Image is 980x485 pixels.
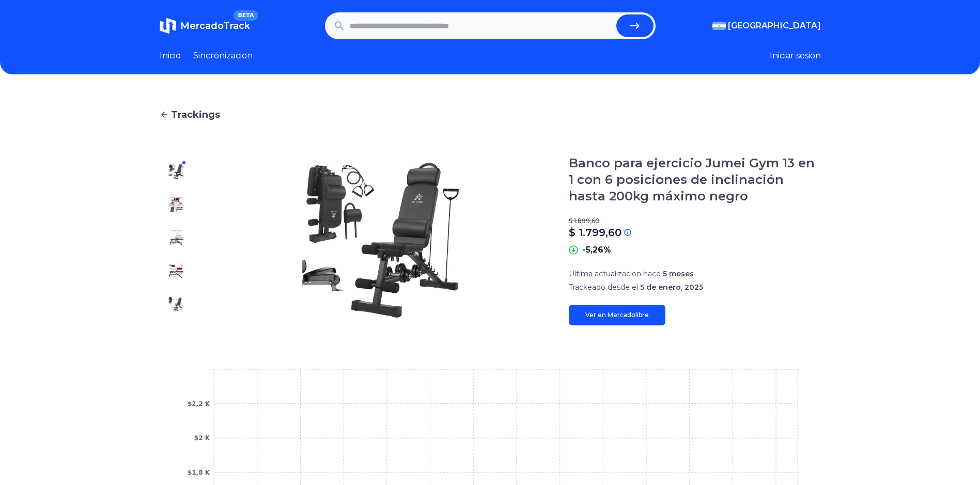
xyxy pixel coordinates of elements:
[168,229,184,246] img: Banco para ejercicio Jumei Gym 13 en 1 con 6 posiciones de inclinación hasta 200kg máximo negro
[160,50,181,62] a: Inicio
[728,20,821,32] span: [GEOGRAPHIC_DATA]
[168,262,184,279] img: Banco para ejercicio Jumei Gym 13 en 1 con 6 posiciones de inclinación hasta 200kg máximo negro
[569,217,821,225] p: $ 1.899,60
[160,18,176,34] img: MercadoTrack
[160,107,821,122] a: Trackings
[234,10,258,21] span: BETA
[187,400,210,408] tspan: $2,2 K
[213,155,548,325] img: Banco para ejercicio Jumei Gym 13 en 1 con 6 posiciones de inclinación hasta 200kg máximo negro
[569,269,661,278] span: Ultima actualizacion hace
[168,163,184,180] img: Banco para ejercicio Jumei Gym 13 en 1 con 6 posiciones de inclinación hasta 200kg máximo negro
[569,225,621,240] p: $ 1.799,60
[569,155,821,205] h1: Banco para ejercicio Jumei Gym 13 en 1 con 6 posiciones de inclinación hasta 200kg máximo negro
[663,269,694,278] span: 5 meses
[712,22,726,30] img: Argentina
[569,283,638,292] span: Trackeado desde el
[193,50,253,62] a: Sincronizacion
[582,244,611,256] p: -5,26%
[160,18,250,34] a: MercadoTrackBETA
[180,20,250,32] span: MercadoTrack
[194,434,210,442] tspan: $2 K
[187,469,210,476] tspan: $1,8 K
[770,50,821,62] button: Iniciar sesion
[640,283,703,292] span: 5 de enero, 2025
[569,305,665,325] a: Ver en Mercadolibre
[168,196,184,213] img: Banco para ejercicio Jumei Gym 13 en 1 con 6 posiciones de inclinación hasta 200kg máximo negro
[171,107,220,122] span: Trackings
[712,20,821,32] button: [GEOGRAPHIC_DATA]
[168,295,184,312] img: Banco para ejercicio Jumei Gym 13 en 1 con 6 posiciones de inclinación hasta 200kg máximo negro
